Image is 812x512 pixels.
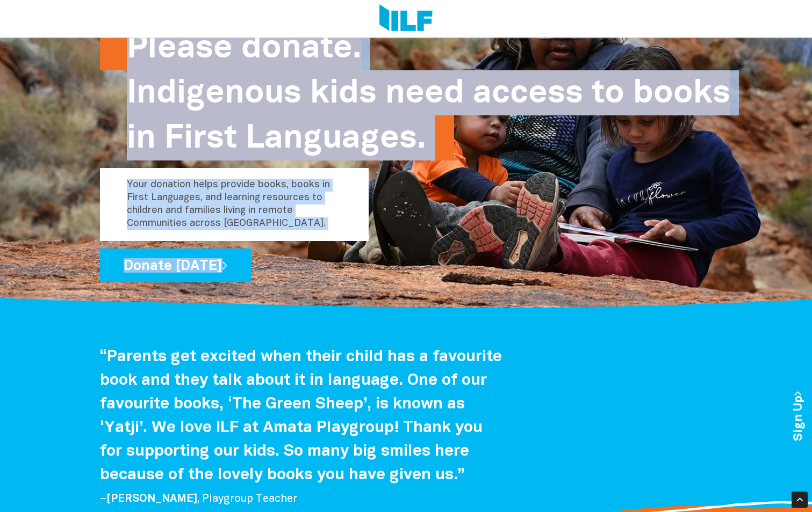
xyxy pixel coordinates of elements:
[100,492,503,506] p: – , Playgroup Teacher
[792,492,808,508] div: Scroll Back to Top
[106,494,197,504] span: [PERSON_NAME]
[127,25,730,160] h2: Please donate. Indigenous kids need access to books in First Languages.
[100,248,251,282] a: Donate [DATE]
[100,168,369,241] p: Your donation helps provide books, books in First Languages, and learning resources to children a...
[100,345,503,487] h4: “Parents get excited when their child has a favourite book and they talk about it in language. On...
[379,4,433,33] img: Logo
